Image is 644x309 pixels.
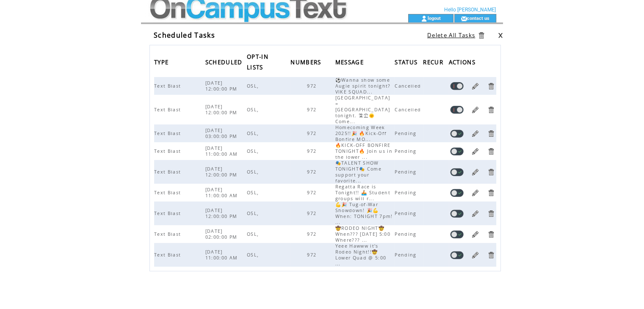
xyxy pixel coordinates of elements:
[290,56,323,70] span: NUMBERS
[395,169,418,175] span: Pending
[205,187,240,199] span: [DATE] 11:00:00 AM
[205,80,239,92] span: [DATE] 12:00:00 PM
[205,207,239,219] span: [DATE] 12:00:00 PM
[395,231,418,237] span: Pending
[471,230,479,238] a: Edit Task
[205,104,239,116] span: [DATE] 12:00:00 PM
[335,59,366,64] a: MESSAGE
[335,95,390,124] span: [GEOGRAPHIC_DATA] = [GEOGRAPHIC_DATA] tonight. 🏝⛱🌞 Come...
[395,130,418,136] span: Pending
[335,184,390,201] span: Regatta Race is Tonight!! 🚣 Student groups will r...
[247,210,261,216] span: OSL,
[487,130,495,138] a: Delete Task
[450,147,464,155] a: Disable task
[450,106,464,114] a: Enable task
[471,147,479,155] a: Edit Task
[487,189,495,197] a: Delete Task
[205,166,239,178] span: [DATE] 12:00:00 PM
[427,31,475,39] a: Delete All Tasks
[307,130,318,136] span: 972
[247,148,261,154] span: OSL,
[450,189,464,197] a: Disable task
[395,59,420,64] a: STATUS
[205,127,239,139] span: [DATE] 03:00:00 PM
[487,147,495,155] a: Delete Task
[395,190,418,196] span: Pending
[471,189,479,197] a: Edit Task
[444,7,496,13] span: Hello [PERSON_NAME]
[421,15,427,22] img: account_icon.gif
[335,160,381,184] span: 🎭TALENT SHOW TONIGHT🎭 Come support your favorite...
[154,169,183,175] span: Text Blast
[154,130,183,136] span: Text Blast
[471,130,479,138] a: Edit Task
[450,130,464,138] a: Disable task
[247,231,261,237] span: OSL,
[335,124,387,142] span: Homecoming Week 2025!!🎉 🔥Kick-Off Bonfire MO...
[247,190,261,196] span: OSL,
[205,56,244,70] span: SCHEDULED
[450,251,464,259] a: Disable task
[307,169,318,175] span: 972
[450,210,464,218] a: Disable task
[335,225,390,243] span: 🤠RODEO NIGHT🤠 When??? [DATE] 5:00 Where??? ...
[205,145,240,157] span: [DATE] 11:00:00 AM
[461,15,467,22] img: contact_us_icon.gif
[487,230,495,238] a: Delete Task
[154,107,183,113] span: Text Blast
[335,77,391,95] span: ⚽Wanna show some Augie spirit tonight? VIKE SQUAD...
[247,169,261,175] span: OSL,
[290,59,323,64] a: NUMBERS
[471,168,479,176] a: Edit Task
[450,168,464,176] a: Disable task
[395,252,418,258] span: Pending
[307,252,318,258] span: 972
[307,107,318,113] span: 972
[335,142,392,160] span: 🔥KICK-OFF BONFIRE TONIGHT🔥 Join us in the lower ...
[307,190,318,196] span: 972
[247,252,261,258] span: OSL,
[154,252,183,258] span: Text Blast
[247,130,261,136] span: OSL,
[450,82,464,90] a: Enable task
[449,56,478,70] span: ACTIONS
[154,210,183,216] span: Text Blast
[335,56,366,70] span: MESSAGE
[154,30,215,40] span: Scheduled Tasks
[423,59,445,64] a: RECUR
[395,148,418,154] span: Pending
[395,210,418,216] span: Pending
[450,230,464,238] a: Disable task
[487,251,495,259] a: Delete Task
[427,15,440,21] a: logout
[307,231,318,237] span: 972
[205,228,239,240] span: [DATE] 02:00:00 PM
[247,107,261,113] span: OSL,
[471,82,479,90] a: Edit Task
[487,82,495,90] a: Delete Task
[487,168,495,176] a: Delete Task
[154,190,183,196] span: Text Blast
[205,249,240,261] span: [DATE] 11:00:00 AM
[487,210,495,218] a: Delete Task
[487,106,495,114] a: Delete Task
[247,83,261,89] span: OSL,
[471,106,479,114] a: Edit Task
[307,83,318,89] span: 972
[154,56,171,70] span: TYPE
[471,251,479,259] a: Edit Task
[205,59,244,64] a: SCHEDULED
[307,210,318,216] span: 972
[335,243,387,267] span: Yeee Hawww it's Rodeo Night!!🤠 Lower Quad @ 5:00 ...
[154,231,183,237] span: Text Blast
[395,56,420,70] span: STATUS
[154,148,183,154] span: Text Blast
[154,59,171,64] a: TYPE
[154,83,183,89] span: Text Blast
[471,210,479,218] a: Edit Task
[247,51,268,75] span: OPT-IN LISTS
[247,54,268,69] a: OPT-IN LISTS
[423,56,445,70] span: RECUR
[467,15,489,21] a: contact us
[395,107,423,113] span: Cancelled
